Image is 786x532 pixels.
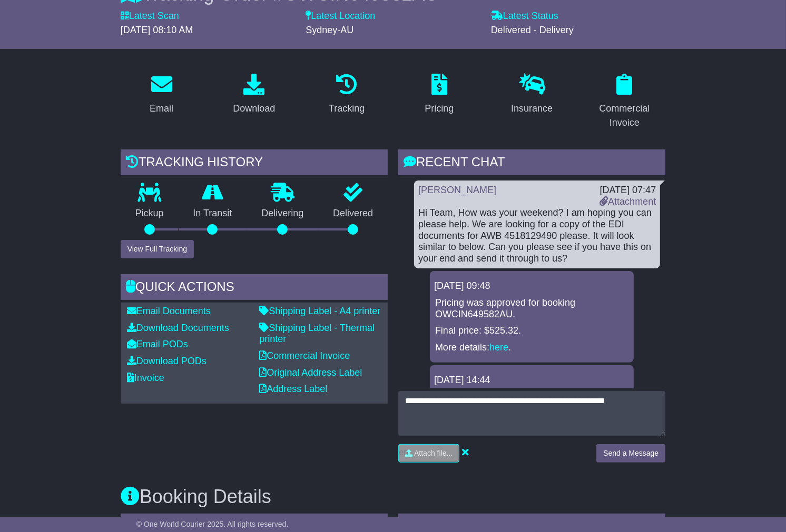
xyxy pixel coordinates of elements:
p: More details: . [435,342,628,354]
div: Download [233,102,275,116]
label: Latest Location [306,11,375,22]
p: Pickup [121,208,179,219]
a: Download [226,70,282,119]
a: Pricing [418,70,460,119]
label: Latest Status [491,11,558,22]
label: Latest Scan [121,11,179,22]
p: Delivering [247,208,318,219]
a: Attachment [600,196,656,207]
div: Tracking history [121,149,388,178]
a: [PERSON_NAME] [418,185,496,195]
a: Original Address Label [259,367,362,378]
p: Pricing was approved for booking OWCIN649582AU. [435,297,628,320]
a: Commercial Invoice [584,70,666,134]
p: Delivered [318,208,388,219]
div: Commercial Invoice [591,102,659,130]
div: Email [150,102,173,116]
span: [DATE] 08:10 AM [121,25,193,35]
a: Email PODs [127,339,188,349]
div: Insurance [511,102,553,116]
button: Send a Message [596,444,665,463]
div: RECENT CHAT [398,149,665,178]
a: Shipping Label - Thermal printer [259,323,375,345]
span: © One World Courier 2025. All rights reserved. [136,520,289,528]
a: Email [143,70,180,119]
a: Tracking [322,70,371,119]
a: Invoice [127,373,164,383]
a: Shipping Label - A4 printer [259,306,380,316]
button: View Full Tracking [121,240,194,258]
p: Final price: $525.32. [435,325,628,337]
a: Download PODs [127,356,207,366]
div: Tracking [329,102,365,116]
a: Insurance [504,70,559,119]
a: here [489,342,508,353]
div: Pricing [425,102,454,116]
a: Address Label [259,384,327,394]
div: [DATE] 09:48 [434,280,630,292]
h3: Booking Details [121,486,666,507]
span: Delivered - Delivery [491,25,574,35]
a: Download Documents [127,323,229,333]
span: Sydney-AU [306,25,353,35]
a: Commercial Invoice [259,350,350,361]
div: [DATE] 07:47 [600,185,656,196]
div: Quick Actions [121,274,388,303]
div: [DATE] 14:44 [434,375,630,386]
a: Email Documents [127,306,211,316]
div: Hi Team, How was your weekend? I am hoping you can please help. We are looking for a copy of the ... [418,207,656,264]
p: In Transit [179,208,247,219]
